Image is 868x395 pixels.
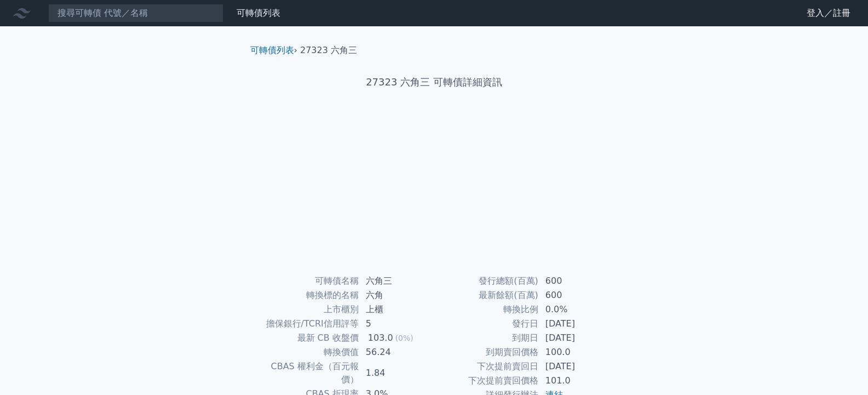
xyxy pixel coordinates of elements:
td: 可轉債名稱 [255,274,359,288]
td: 100.0 [539,345,614,359]
td: [DATE] [539,359,614,374]
td: 發行日 [434,317,539,331]
td: 上櫃 [359,302,434,317]
td: 56.24 [359,345,434,359]
a: 登入／註冊 [798,4,859,22]
td: 六角 [359,288,434,302]
li: 27323 六角三 [300,44,357,57]
td: 5 [359,317,434,331]
a: 可轉債列表 [237,8,280,18]
td: 上市櫃別 [255,302,359,317]
td: 六角三 [359,274,434,288]
td: [DATE] [539,331,614,345]
td: 轉換價值 [255,345,359,359]
h1: 27323 六角三 可轉債詳細資訊 [242,75,627,90]
input: 搜尋可轉債 代號／名稱 [48,4,223,22]
td: [DATE] [539,317,614,331]
a: 可轉債列表 [250,45,294,55]
td: 600 [539,274,614,288]
td: 下次提前賣回日 [434,359,539,374]
td: 擔保銀行/TCRI信用評等 [255,317,359,331]
td: 600 [539,288,614,302]
li: › [250,44,297,57]
td: 下次提前賣回價格 [434,374,539,388]
span: (0%) [395,334,413,342]
td: 1.84 [359,359,434,387]
td: 發行總額(百萬) [434,274,539,288]
td: CBAS 權利金（百元報價） [255,359,359,387]
td: 101.0 [539,374,614,388]
td: 最新餘額(百萬) [434,288,539,302]
div: 103.0 [366,331,395,345]
td: 轉換標的名稱 [255,288,359,302]
td: 到期日 [434,331,539,345]
td: 到期賣回價格 [434,345,539,359]
td: 最新 CB 收盤價 [255,331,359,345]
td: 轉換比例 [434,302,539,317]
td: 0.0% [539,302,614,317]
